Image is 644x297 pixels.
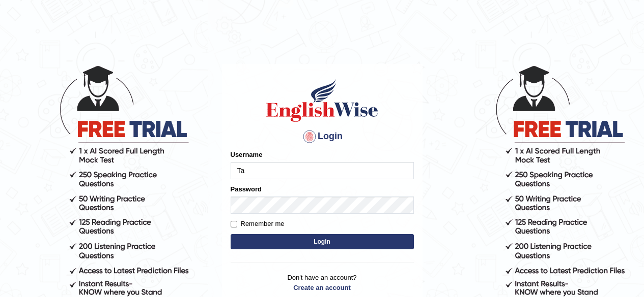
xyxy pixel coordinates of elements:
[231,234,414,249] button: Login
[231,283,414,292] a: Create an account
[231,128,414,145] h4: Login
[231,150,263,159] label: Username
[231,219,285,229] label: Remember me
[231,184,262,194] label: Password
[264,78,380,123] img: Logo of English Wise sign in for intelligent practice with AI
[231,221,237,227] input: Remember me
